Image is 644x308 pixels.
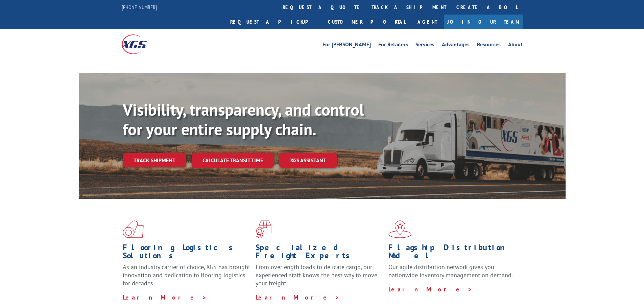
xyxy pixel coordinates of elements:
[123,220,144,238] img: xgs-icon-total-supply-chain-intelligence-red
[256,220,271,238] img: xgs-icon-focused-on-flooring-red
[123,243,251,263] h1: Flooring Logistics Solutions
[256,293,340,301] a: Learn More >
[123,99,364,140] b: Visibility, transparency, and control for your entire supply chain.
[225,15,323,29] a: Request a pickup
[123,293,207,301] a: Learn More >
[411,15,444,29] a: Agent
[477,42,501,49] a: Resources
[508,42,523,49] a: About
[192,153,274,168] a: Calculate transit time
[444,15,523,29] a: Join Our Team
[256,243,383,263] h1: Specialized Freight Experts
[122,4,157,10] a: [PHONE_NUMBER]
[388,263,513,279] span: Our agile distribution network gives you nationwide inventory management on demand.
[123,153,186,167] a: Track shipment
[378,42,408,49] a: For Retailers
[442,42,470,49] a: Advantages
[388,243,516,263] h1: Flagship Distribution Model
[279,153,337,168] a: XGS ASSISTANT
[415,42,434,49] a: Services
[256,263,383,293] p: From overlength loads to delicate cargo, our experienced staff knows the best way to move your fr...
[388,220,412,238] img: xgs-icon-flagship-distribution-model-red
[323,42,371,49] a: For [PERSON_NAME]
[123,263,250,287] span: As an industry carrier of choice, XGS has brought innovation and dedication to flooring logistics...
[388,285,473,293] a: Learn More >
[323,15,411,29] a: Customer Portal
